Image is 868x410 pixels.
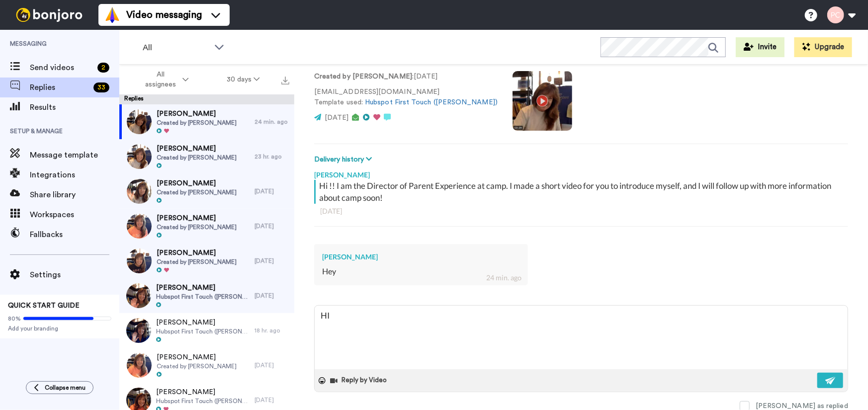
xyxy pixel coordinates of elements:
[255,396,289,404] div: [DATE]
[157,188,237,196] span: Created by [PERSON_NAME]
[255,257,289,265] div: [DATE]
[8,315,21,323] span: 80%
[143,42,209,54] span: All
[119,94,294,104] div: Replies
[157,258,237,266] span: Created by [PERSON_NAME]
[126,8,202,22] span: Video messaging
[281,77,289,84] img: export.svg
[30,209,119,221] span: Workspaces
[104,7,120,23] img: vm-color.svg
[30,101,119,113] span: Results
[30,189,119,201] span: Share library
[157,154,237,162] span: Created by [PERSON_NAME]
[119,174,294,209] a: [PERSON_NAME]Created by [PERSON_NAME][DATE]
[157,178,237,188] span: [PERSON_NAME]
[365,99,498,106] a: Hubspot First Touch ([PERSON_NAME])
[320,206,842,216] div: [DATE]
[278,72,292,87] button: Export all results that match these filters now.
[487,273,522,283] div: 24 min. ago
[255,222,289,230] div: [DATE]
[97,63,109,73] div: 2
[8,325,111,332] span: Add your branding
[156,387,250,397] span: [PERSON_NAME]
[119,278,294,313] a: [PERSON_NAME]Hubspot First Touch ([PERSON_NAME])[DATE]
[140,70,180,89] span: All assignees
[126,318,151,343] img: 0a991b87-d83c-4cde-8963-0f12e745cccb-thumb.jpg
[255,153,289,161] div: 23 hr. ago
[156,397,250,405] span: Hubspot First Touch ([PERSON_NAME])
[794,37,852,57] button: Upgrade
[157,109,237,119] span: [PERSON_NAME]
[127,144,152,169] img: 1ca18fa3-3d5f-44e8-8c00-96cc40608987-thumb.jpg
[30,149,119,161] span: Message template
[157,352,237,362] span: [PERSON_NAME]
[127,353,152,378] img: ef7e4261-8d7e-43d9-9e83-91ba9838d47d-thumb.jpg
[157,248,237,258] span: [PERSON_NAME]
[26,381,93,394] button: Collapse menu
[156,318,250,328] span: [PERSON_NAME]
[121,66,208,93] button: All assignees
[8,302,80,309] span: QUICK START GUIDE
[119,244,294,278] a: [PERSON_NAME]Created by [PERSON_NAME][DATE]
[45,384,86,392] span: Collapse menu
[30,169,119,181] span: Integrations
[255,361,289,369] div: [DATE]
[119,209,294,244] a: [PERSON_NAME]Created by [PERSON_NAME][DATE]
[255,292,289,300] div: [DATE]
[825,377,836,385] img: send-white.svg
[30,229,119,241] span: Fallbacks
[30,82,89,93] span: Replies
[319,180,846,204] div: Hi !! I am the Director of Parent Experience at camp. I made a short video for you to introduce m...
[315,306,848,369] textarea: HI
[314,72,498,82] p: : [DATE]
[157,362,237,370] span: Created by [PERSON_NAME]
[157,144,237,154] span: [PERSON_NAME]
[119,348,294,383] a: [PERSON_NAME]Created by [PERSON_NAME][DATE]
[322,266,520,277] div: Hey
[12,8,87,22] img: bj-logo-header-white.svg
[322,252,520,262] div: [PERSON_NAME]
[157,119,237,127] span: Created by [PERSON_NAME]
[93,82,109,92] div: 33
[255,187,289,195] div: [DATE]
[127,109,152,134] img: 41b09049-5604-4392-985c-f68e13f999c7-thumb.jpg
[119,313,294,348] a: [PERSON_NAME]Hubspot First Touch ([PERSON_NAME])18 hr. ago
[127,248,152,273] img: 1c6cfaa2-e0c7-4dad-b9db-c39ddd1e9c9b-thumb.jpg
[127,214,152,239] img: f4025458-673f-40ab-837e-95c9b7a2a11c-thumb.jpg
[330,373,390,388] button: Reply by Video
[314,73,412,80] strong: Created by [PERSON_NAME]
[314,154,375,165] button: Delivery history
[208,71,279,88] button: 30 days
[30,62,93,74] span: Send videos
[156,293,250,301] span: Hubspot First Touch ([PERSON_NAME])
[314,165,848,180] div: [PERSON_NAME]
[126,283,151,308] img: 64973241-93bd-4f89-a386-b1a82b647212-thumb.jpg
[314,87,498,108] p: [EMAIL_ADDRESS][DOMAIN_NAME] Template used:
[255,118,289,126] div: 24 min. ago
[156,328,250,335] span: Hubspot First Touch ([PERSON_NAME])
[30,269,119,281] span: Settings
[736,37,784,57] button: Invite
[156,283,250,293] span: [PERSON_NAME]
[119,104,294,139] a: [PERSON_NAME]Created by [PERSON_NAME]24 min. ago
[127,179,152,204] img: 19bb59c1-0946-479d-833a-c98ad59e88e5-thumb.jpg
[119,139,294,174] a: [PERSON_NAME]Created by [PERSON_NAME]23 hr. ago
[325,114,348,121] span: [DATE]
[157,213,237,223] span: [PERSON_NAME]
[255,327,289,334] div: 18 hr. ago
[157,223,237,231] span: Created by [PERSON_NAME]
